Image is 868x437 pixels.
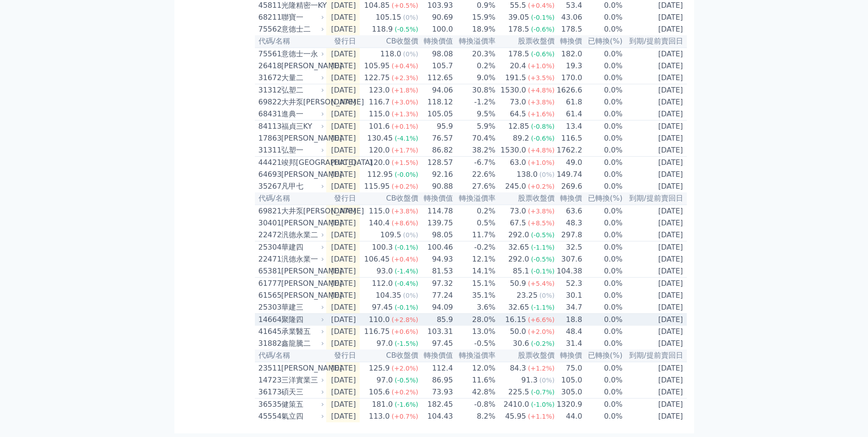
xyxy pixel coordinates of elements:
[453,96,496,108] td: -1.2%
[555,157,582,169] td: 49.0
[281,169,323,180] div: [PERSON_NAME]
[507,242,531,253] div: 32.65
[281,121,323,132] div: 福貞三KY
[582,241,623,254] td: 0.0%
[281,290,323,301] div: [PERSON_NAME]
[419,253,453,265] td: 94.93
[623,229,687,241] td: [DATE]
[453,11,496,23] td: 15.9%
[623,278,687,290] td: [DATE]
[528,183,555,190] span: (+0.2%)
[419,229,453,241] td: 98.05
[555,290,582,301] td: 30.1
[453,180,496,192] td: 27.6%
[528,87,555,94] span: (+4.8%)
[281,266,323,277] div: [PERSON_NAME]
[281,49,323,60] div: 意德士一永
[281,206,323,217] div: 大井泵[PERSON_NAME]
[623,217,687,229] td: [DATE]
[255,192,326,205] th: 代碼/名稱
[326,84,360,97] td: [DATE]
[623,180,687,192] td: [DATE]
[453,217,496,229] td: 0.5%
[326,23,360,35] td: [DATE]
[555,11,582,23] td: 43.06
[623,241,687,254] td: [DATE]
[362,254,392,265] div: 106.45
[582,108,623,120] td: 0.0%
[367,206,392,217] div: 115.0
[326,96,360,108] td: [DATE]
[259,266,279,277] div: 65381
[259,24,279,35] div: 75562
[453,60,496,72] td: 0.2%
[326,157,360,169] td: [DATE]
[555,60,582,72] td: 19.3
[508,157,528,168] div: 63.0
[453,169,496,180] td: 22.6%
[623,48,687,60] td: [DATE]
[281,254,323,265] div: 汎德永業一
[374,290,403,301] div: 104.35
[528,74,555,82] span: (+3.5%)
[419,60,453,72] td: 105.7
[419,205,453,217] td: 114.78
[623,192,687,205] th: 到期/提前賣回日
[453,192,496,205] th: 轉換溢價率
[531,50,555,58] span: (-0.6%)
[419,144,453,157] td: 86.82
[419,108,453,120] td: 105.05
[259,49,279,60] div: 75561
[326,301,360,314] td: [DATE]
[259,278,279,289] div: 61777
[326,180,360,192] td: [DATE]
[281,109,323,120] div: 進典一
[623,265,687,278] td: [DATE]
[259,12,279,23] div: 68211
[281,242,323,253] div: 華建四
[362,181,392,192] div: 115.95
[528,208,555,215] span: (+3.8%)
[259,242,279,253] div: 25304
[281,229,323,240] div: 汎德永業二
[582,11,623,23] td: 0.0%
[370,302,395,313] div: 97.45
[528,147,555,154] span: (+4.8%)
[623,301,687,314] td: [DATE]
[259,133,279,144] div: 17863
[259,157,279,168] div: 44421
[623,108,687,120] td: [DATE]
[419,23,453,35] td: 100.0
[281,24,323,35] div: 意德士二
[531,231,555,239] span: (-0.5%)
[392,219,418,227] span: (+8.6%)
[394,26,418,33] span: (-0.5%)
[365,133,394,144] div: 130.45
[281,12,323,23] div: 聯寶一
[555,192,582,205] th: 轉換價
[259,229,279,240] div: 22472
[555,217,582,229] td: 48.3
[419,48,453,60] td: 98.08
[623,169,687,180] td: [DATE]
[403,50,418,58] span: (0%)
[531,26,555,33] span: (-0.6%)
[281,302,323,313] div: 華建三
[453,72,496,84] td: 9.0%
[392,159,418,166] span: (+1.5%)
[367,145,392,156] div: 120.0
[582,169,623,180] td: 0.0%
[367,121,392,132] div: 101.6
[555,169,582,180] td: 149.74
[531,256,555,263] span: (-0.5%)
[362,72,392,83] div: 122.75
[496,192,555,205] th: 股票收盤價
[582,96,623,108] td: 0.0%
[259,121,279,132] div: 84113
[555,120,582,133] td: 13.4
[582,217,623,229] td: 0.0%
[326,217,360,229] td: [DATE]
[623,132,687,144] td: [DATE]
[394,280,418,287] span: (-0.4%)
[623,23,687,35] td: [DATE]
